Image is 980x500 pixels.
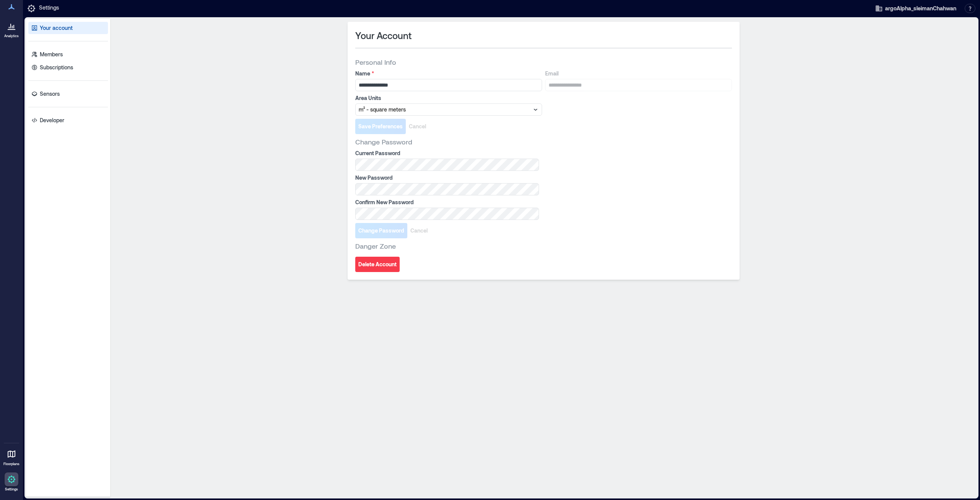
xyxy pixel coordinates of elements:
[28,61,108,74] a: Subscriptions
[40,51,63,58] p: Members
[406,119,429,134] button: Cancel
[4,34,19,38] p: Analytics
[28,22,108,34] a: Your account
[410,227,428,234] span: Cancel
[355,149,537,157] label: Current Password
[358,227,404,234] span: Change Password
[28,114,108,126] a: Developer
[358,261,397,268] span: Delete Account
[873,2,959,15] button: argoAlpha_sleimanChahwan
[2,17,21,41] a: Analytics
[355,241,396,251] span: Danger Zone
[40,90,60,98] p: Sensors
[39,4,59,13] p: Settings
[2,470,21,494] a: Settings
[409,123,426,130] span: Cancel
[40,64,73,71] p: Subscriptions
[355,174,537,182] label: New Password
[355,30,412,42] span: Your Account
[3,462,20,466] p: Floorplans
[355,137,412,146] span: Change Password
[28,88,108,100] a: Sensors
[358,123,403,130] span: Save Preferences
[355,223,407,238] button: Change Password
[407,223,431,238] button: Cancel
[545,70,730,77] label: Email
[28,48,108,61] a: Members
[355,94,541,102] label: Area Units
[1,445,22,469] a: Floorplans
[355,257,400,272] button: Delete Account
[355,57,396,67] span: Personal Info
[885,5,956,12] span: argoAlpha_sleimanChahwan
[5,487,18,492] p: Settings
[40,116,64,124] p: Developer
[355,198,537,206] label: Confirm New Password
[40,24,73,32] p: Your account
[355,70,541,77] label: Name
[355,119,406,134] button: Save Preferences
